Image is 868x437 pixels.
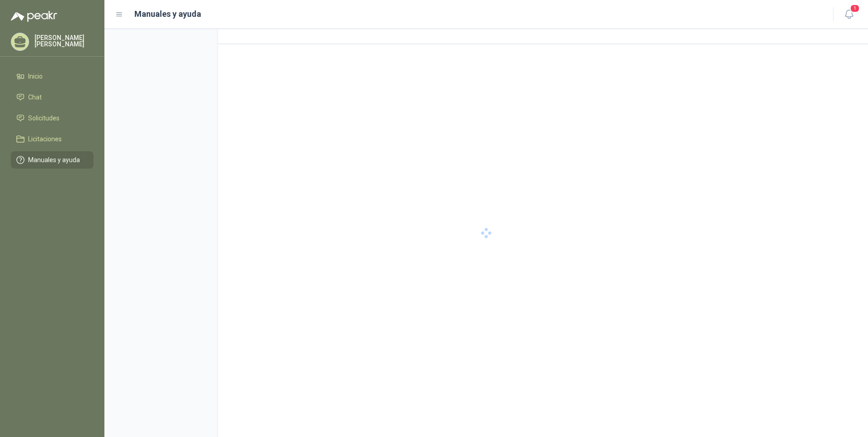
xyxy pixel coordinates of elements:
[11,109,94,127] a: Solicitudes
[28,92,42,102] span: Chat
[28,71,43,81] span: Inicio
[11,89,94,106] a: Chat
[28,155,80,165] span: Manuales y ayuda
[850,4,860,13] span: 1
[11,68,94,85] a: Inicio
[35,35,94,47] p: [PERSON_NAME] [PERSON_NAME]
[841,6,857,23] button: 1
[28,134,62,144] span: Licitaciones
[11,11,57,22] img: Logo peakr
[28,113,59,123] span: Solicitudes
[11,130,94,148] a: Licitaciones
[11,151,94,169] a: Manuales y ayuda
[134,8,201,20] h1: Manuales y ayuda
